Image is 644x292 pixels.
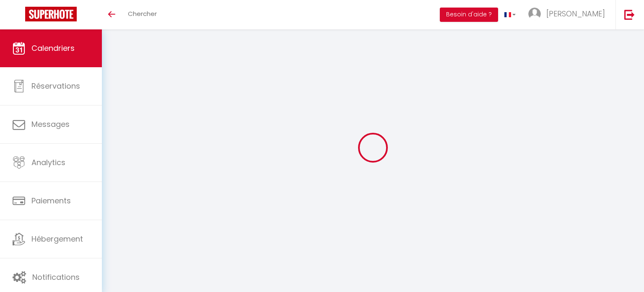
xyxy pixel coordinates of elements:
[624,9,635,20] img: logout
[546,8,605,19] span: [PERSON_NAME]
[31,157,65,168] span: Analytics
[32,272,80,282] span: Notifications
[31,81,80,91] span: Réservations
[31,119,70,129] span: Messages
[128,9,157,18] span: Chercher
[31,234,83,244] span: Hébergement
[31,195,71,206] span: Paiements
[528,8,541,20] img: ...
[25,7,77,21] img: Super Booking
[440,8,498,22] button: Besoin d'aide ?
[31,43,75,53] span: Calendriers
